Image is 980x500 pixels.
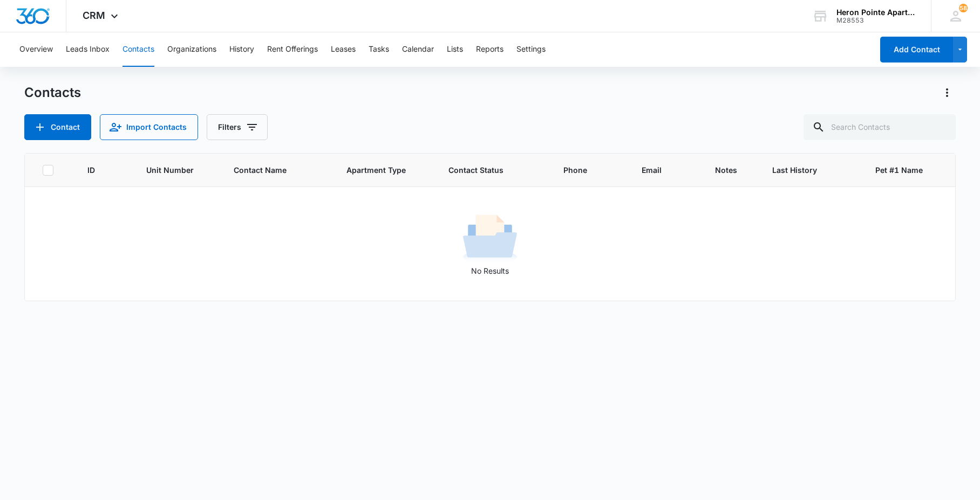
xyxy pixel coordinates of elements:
[959,4,968,12] span: 58
[87,164,105,176] span: ID
[402,32,434,67] button: Calendar
[207,114,268,140] button: Filters
[229,32,254,67] button: History
[83,10,105,21] span: CRM
[331,32,356,67] button: Leases
[369,32,389,67] button: Tasks
[476,32,503,67] button: Reports
[122,32,154,67] button: Contacts
[836,8,915,17] div: account name
[959,4,968,12] div: notifications count
[19,32,53,67] button: Overview
[24,114,91,140] button: Add Contact
[642,164,673,176] span: Email
[25,265,954,276] p: No Results
[267,32,318,67] button: Rent Offerings
[24,85,81,101] h1: Contacts
[938,84,956,101] button: Actions
[66,32,110,67] button: Leads Inbox
[234,164,305,176] span: Contact Name
[715,164,746,176] span: Notes
[563,164,600,176] span: Phone
[448,164,522,176] span: Contact Status
[772,164,834,176] span: Last History
[447,32,463,67] button: Lists
[516,32,546,67] button: Settings
[463,211,517,265] img: No Results
[146,164,208,176] span: Unit Number
[804,114,956,140] input: Search Contacts
[836,17,915,24] div: account id
[875,164,938,176] span: Pet #1 Name
[167,32,216,67] button: Organizations
[880,37,953,63] button: Add Contact
[100,114,198,140] button: Import Contacts
[346,164,423,176] span: Apartment Type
